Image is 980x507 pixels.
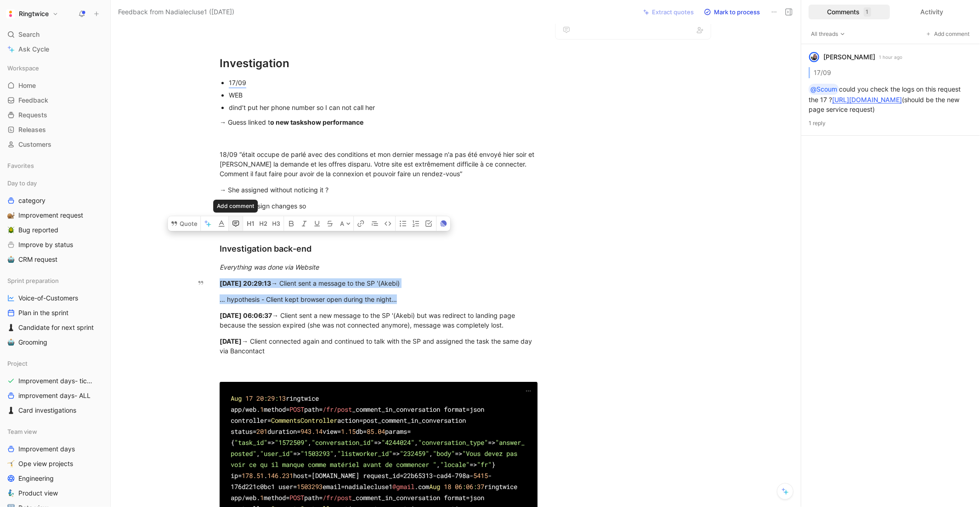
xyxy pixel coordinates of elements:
span: "conversation_id" [312,438,374,447]
span: All threads [811,29,845,39]
span: Customers [18,140,51,149]
span: : [473,482,477,491]
a: ♟️Candidate for next sprint [4,321,107,334]
div: → Client connected again and continued to talk with the SP and assigned the task the same day via... [220,336,538,356]
span: Feedback from Nadialecluse1 ([DATE]) [118,6,234,17]
span: 17 [245,394,253,403]
span: 1 [260,493,264,502]
span: Sprint preparation [7,276,59,285]
span: Add comment [934,29,970,39]
button: RingtwiceRingtwice [4,7,61,20]
div: → Guess linked t [220,117,538,127]
div: 1 [864,7,871,17]
span: /fr/post [323,493,352,502]
span: Grooming [18,338,47,347]
span: Card investigations [18,406,76,415]
span: Improvement request [18,211,83,220]
img: ♟️ [7,407,15,414]
span: "user_id" [260,449,293,458]
a: ♟️Card investigations [4,403,107,417]
span: 146.231 [267,471,293,480]
span: Team view [7,427,37,436]
span: 13 [278,394,286,403]
span: Plan in the sprint [18,308,68,317]
span: Favorites [7,161,34,170]
span: : [462,482,466,491]
a: Ask Cycle [4,42,107,56]
span: 85.04 [367,427,385,436]
img: 🪲 [7,226,15,234]
span: 06 [455,482,462,491]
span: Investigation back-end [220,244,312,253]
p: 1 hour ago [879,53,902,61]
span: 5415 [473,471,488,480]
a: 🧞‍♂️Product view [4,486,107,500]
span: Improvement days [18,444,75,454]
span: /fr/post [323,405,352,414]
span: Engineering [18,474,54,483]
span: category [18,196,45,205]
div: Sprint preparationVoice-of-CustomersPlan in the sprint♟️Candidate for next sprint🤖Grooming [4,274,107,349]
button: Quote [168,216,200,231]
a: 🤖CRM request [4,253,107,266]
span: était occupe de parlé avec des conditions et mon dernier message n'a pas été envoyé hier soir et ... [220,150,536,178]
strong: o new taskshow performance [270,118,363,126]
div: Day to daycategory🐌Improvement request🪲Bug reportedImprove by status🤖CRM request [4,176,107,266]
a: Plan in the sprint [4,306,107,320]
div: Favorites [4,159,107,173]
h1: Ringtwice [19,10,49,18]
span: Releases [18,125,46,134]
button: ♟️ [6,405,17,416]
span: 1.15 [341,427,356,436]
button: A [337,216,353,231]
a: 🐌Improvement request [4,208,107,222]
span: "1503293" [300,449,334,458]
button: All threads [809,29,848,39]
span: -→ visual design changes so [220,202,306,210]
div: Comments1 [809,5,890,19]
img: avatar [810,53,818,61]
span: @gmail [392,482,414,491]
span: "locale" [440,460,470,469]
span: 201 [256,427,267,436]
a: Requests [4,108,107,122]
strong: [DATE] [220,337,242,345]
div: Project [4,357,107,370]
span: POST [289,493,304,502]
span: "232459" [400,449,429,458]
span: "answer_posted" [231,438,525,458]
strong: [DATE] 06:06:37 [220,311,272,319]
span: Ask Cycle [18,44,49,55]
span: 1503293 [297,482,323,491]
div: WEB [229,90,538,100]
span: "fr" [477,460,492,469]
div: ProjectImprovement days- tickets readyimprovement days- ALL♟️Card investigations [4,357,107,417]
span: Day to day [7,179,37,188]
a: Improvement days [4,442,107,456]
div: Activity [892,5,973,19]
div: [PERSON_NAME] [823,52,875,63]
span: "body" [433,449,455,458]
span: 29 [267,394,275,403]
span: "Vous devez pas voir ce qu il manque comme matériel avant de commencer " [231,449,521,469]
span: Aug [231,394,242,403]
button: Extract quotes [639,6,698,18]
span: Bug reported [18,225,58,235]
div: 18/09 “ [220,150,538,179]
span: Project [7,359,28,368]
span: Feedback [18,96,48,105]
a: Engineering [4,472,107,485]
a: Voice-of-Customers [4,291,107,305]
a: 🪲Bug reported [4,223,107,237]
span: 1 [260,405,264,414]
div: → Client sent a message to the SP '(Akebi) [220,278,538,288]
img: 🤖 [7,339,15,346]
a: Releases [4,123,107,137]
span: Aug [429,482,440,491]
div: … hypothesis - Client kept browser open during the night… [220,294,538,304]
a: Home [4,79,107,92]
span: "4244024" [381,438,414,447]
button: 🧞‍♂️ [6,488,17,499]
button: Add comment [924,29,973,39]
span: Improve by status [18,240,73,249]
